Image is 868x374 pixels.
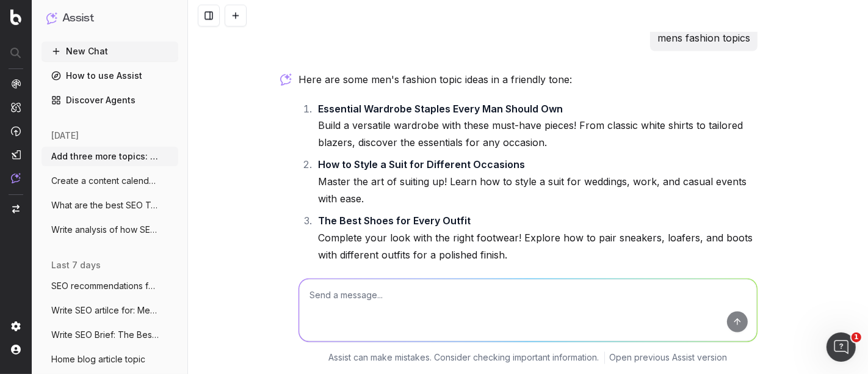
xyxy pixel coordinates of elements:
[657,29,750,46] p: mens fashion topics
[298,71,758,88] p: Here are some men's fashion topic ideas in a friendly tone:
[42,276,178,296] button: SEO recommendations for article: Santa
[51,150,159,163] span: Add three more topics: Holiday-Ready Kit
[280,73,292,86] img: Botify assist logo
[42,196,178,215] button: What are the best SEO Topics for blog ar
[46,12,57,24] img: Assist
[42,350,178,369] button: Home blog article topic
[826,332,856,362] iframe: Intercom live chat
[11,150,21,159] img: Studio
[42,301,178,320] button: Write SEO artilce for: Meta Title Tips t
[10,9,21,25] img: Botify logo
[51,353,145,365] span: Home blog article topic
[51,130,79,142] span: [DATE]
[329,352,599,364] p: Assist can make mistakes. Consider checking important information.
[46,10,173,27] button: Assist
[11,173,21,183] img: Assist
[62,10,94,27] h1: Assist
[42,220,178,240] button: Write analysis of how SEO copy block per
[12,205,20,213] img: Switch project
[318,159,525,171] strong: How to Style a Suit for Different Occasions
[51,224,159,236] span: Write analysis of how SEO copy block per
[610,352,728,364] a: Open previous Assist version
[42,147,178,166] button: Add three more topics: Holiday-Ready Kit
[852,332,861,342] span: 1
[314,213,758,264] li: Complete your look with the right footwear! Explore how to pair sneakers, loafers, and boots with...
[11,126,21,136] img: Activation
[42,66,178,86] a: How to use Assist
[42,171,178,191] button: Create a content calendar using trends &
[314,100,758,152] li: Build a versatile wardrobe with these must-have pieces! From classic white shirts to tailored bla...
[42,42,178,61] button: New Chat
[11,345,21,354] img: My account
[51,199,159,211] span: What are the best SEO Topics for blog ar
[11,102,21,112] img: Intelligence
[51,304,159,317] span: Write SEO artilce for: Meta Title Tips t
[318,103,563,115] strong: Essential Wardrobe Staples Every Man Should Own
[11,321,21,331] img: Setting
[51,329,159,341] span: Write SEO Brief: The Best Lipsticks for
[42,325,178,345] button: Write SEO Brief: The Best Lipsticks for
[11,79,21,89] img: Analytics
[42,90,178,110] a: Discover Agents
[51,280,159,292] span: SEO recommendations for article: Santa
[51,259,101,271] span: last 7 days
[51,175,159,187] span: Create a content calendar using trends &
[318,215,471,227] strong: The Best Shoes for Every Outfit
[314,156,758,208] li: Master the art of suiting up! Learn how to style a suit for weddings, work, and casual events wit...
